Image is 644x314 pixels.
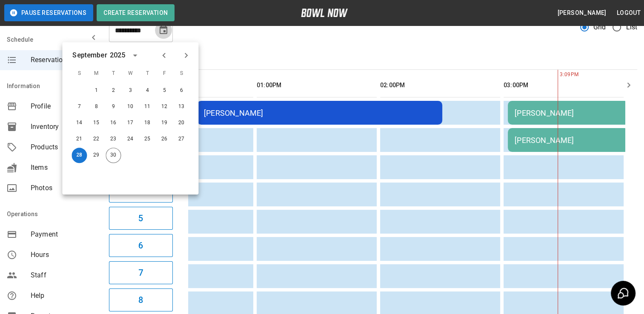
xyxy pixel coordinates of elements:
[613,5,644,21] button: Logout
[109,288,173,311] button: 8
[31,291,95,301] span: Help
[140,65,155,82] span: T
[109,207,173,230] button: 5
[106,65,121,82] span: T
[123,131,138,147] button: Sep 24, 2025
[174,115,189,131] button: Sep 20, 2025
[140,115,155,131] button: Sep 18, 2025
[89,99,104,114] button: Sep 8, 2025
[72,131,87,147] button: Sep 21, 2025
[31,55,95,65] span: Reservations
[138,266,143,280] h6: 7
[31,250,95,260] span: Hours
[380,73,500,97] th: 02:00PM
[140,99,155,114] button: Sep 11, 2025
[97,4,175,21] button: Create Reservation
[138,239,143,252] h6: 6
[106,99,121,114] button: Sep 9, 2025
[89,131,104,147] button: Sep 22, 2025
[123,65,138,82] span: W
[109,261,173,284] button: 7
[157,131,172,147] button: Sep 26, 2025
[140,83,155,98] button: Sep 4, 2025
[515,136,622,145] div: [PERSON_NAME]
[109,49,637,69] div: inventory tabs
[157,83,172,98] button: Sep 5, 2025
[123,83,138,98] button: Sep 3, 2025
[89,148,104,163] button: Sep 29, 2025
[31,142,95,152] span: Products
[626,22,637,32] span: List
[72,148,87,163] button: Sep 28, 2025
[123,99,138,114] button: Sep 10, 2025
[179,48,193,63] button: Next month
[204,108,435,117] div: [PERSON_NAME]
[106,148,121,163] button: Sep 30, 2025
[123,115,138,131] button: Sep 17, 2025
[110,50,126,60] div: 2025
[106,131,121,147] button: Sep 23, 2025
[138,211,143,225] h6: 5
[72,65,87,82] span: S
[72,50,107,60] div: September
[31,183,95,193] span: Photos
[72,115,87,131] button: Sep 14, 2025
[4,4,93,21] button: Pause Reservations
[31,101,95,111] span: Profile
[106,83,121,98] button: Sep 2, 2025
[157,65,172,82] span: F
[31,163,95,173] span: Items
[89,83,104,98] button: Sep 1, 2025
[89,65,104,82] span: M
[155,22,172,39] button: Choose date, selected date is Sep 28, 2025
[157,115,172,131] button: Sep 19, 2025
[31,270,95,280] span: Staff
[558,71,560,79] span: 3:09PM
[174,131,189,147] button: Sep 27, 2025
[257,73,377,97] th: 01:00PM
[109,234,173,257] button: 6
[72,99,87,114] button: Sep 7, 2025
[157,99,172,114] button: Sep 12, 2025
[593,22,606,32] span: Grid
[138,293,143,307] h6: 8
[301,9,348,17] img: logo
[515,108,622,117] div: [PERSON_NAME]
[128,48,142,63] button: calendar view is open, switch to year view
[106,115,121,131] button: Sep 16, 2025
[31,122,95,132] span: Inventory
[174,65,189,82] span: S
[554,5,610,21] button: [PERSON_NAME]
[140,131,155,147] button: Sep 25, 2025
[89,115,104,131] button: Sep 15, 2025
[174,99,189,114] button: Sep 13, 2025
[504,73,624,97] th: 03:00PM
[174,83,189,98] button: Sep 6, 2025
[31,229,95,240] span: Payment
[157,48,171,63] button: Previous month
